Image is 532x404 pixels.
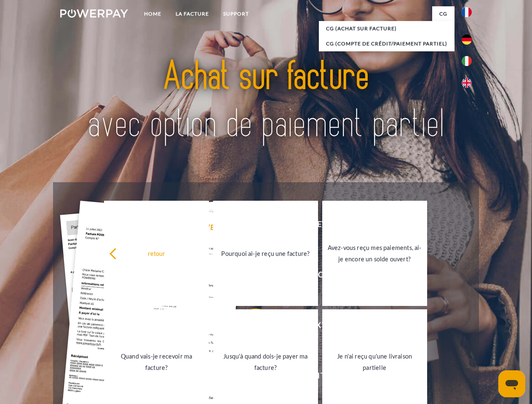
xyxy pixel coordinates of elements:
a: Avez-vous reçu mes paiements, ai-je encore un solde ouvert? [322,201,427,306]
img: en [462,78,472,88]
div: Je n'ai reçu qu'une livraison partielle [327,351,422,373]
a: LA FACTURE [168,6,216,21]
a: CG (achat sur facture) [319,21,454,36]
img: logo-powerpay-white.svg [60,9,128,18]
img: title-powerpay_fr.svg [80,40,452,161]
a: Support [216,6,256,21]
div: Jusqu'à quand dois-je payer ma facture? [218,351,313,373]
a: Home [137,6,168,21]
a: CG (Compte de crédit/paiement partiel) [319,36,454,51]
div: Quand vais-je recevoir ma facture? [109,351,204,373]
img: fr [462,7,472,17]
div: Avez-vous reçu mes paiements, ai-je encore un solde ouvert? [327,242,422,265]
div: Pourquoi ai-je reçu une facture? [218,247,313,259]
img: de [462,35,472,45]
img: it [462,56,472,66]
a: CG [432,6,454,21]
iframe: Bouton de lancement de la fenêtre de messagerie [498,370,525,397]
div: retour [109,247,204,259]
